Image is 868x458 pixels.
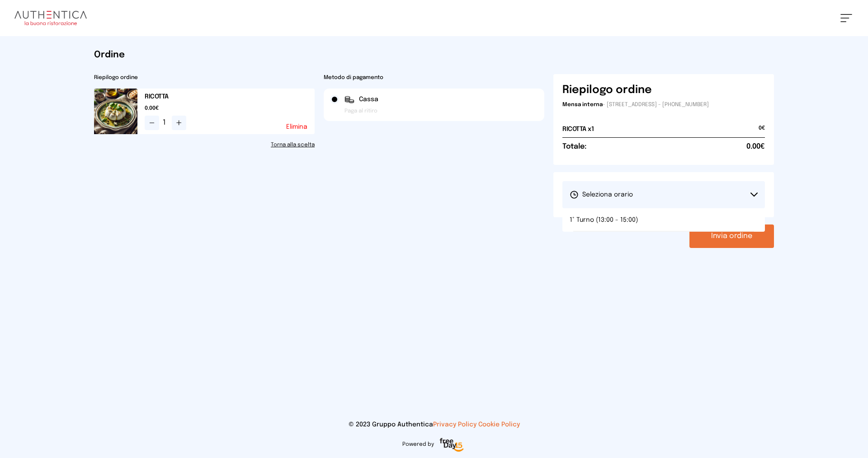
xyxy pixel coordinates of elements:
[14,420,854,429] p: © 2023 Gruppo Authentica
[402,441,434,448] span: Powered by
[570,190,633,199] span: Seleziona orario
[438,436,466,454] img: logo-freeday.3e08031.png
[562,181,765,208] button: Seleziona orario
[689,224,774,248] button: Invia ordine
[478,421,520,428] a: Cookie Policy
[433,421,476,428] a: Privacy Policy
[570,215,638,224] span: 1° Turno (13:00 - 15:00)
